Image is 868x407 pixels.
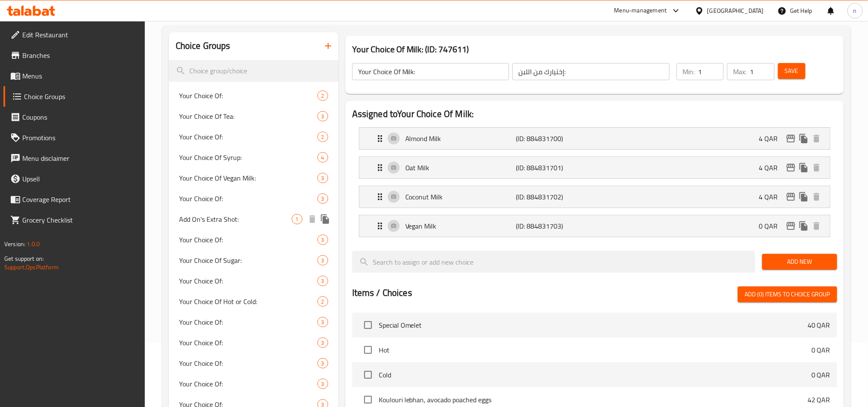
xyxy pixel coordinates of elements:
span: 2 [318,92,328,100]
span: Your Choice Of: [179,276,317,286]
p: 4 QAR [759,192,784,202]
span: Add On's Extra Shot: [179,214,292,224]
span: 3 [318,112,328,121]
span: 3 [318,339,328,347]
span: 3 [318,174,328,182]
p: Vegan Milk [405,221,516,231]
span: Branches [22,50,138,60]
li: Expand [352,153,837,182]
p: 0 QAR [811,370,830,380]
div: Choices [317,317,328,327]
div: Your Choice Of:3 [169,229,338,250]
p: 0 QAR [759,221,784,231]
div: Your Choice Of Vegan Milk:3 [169,168,338,188]
a: Grocery Checklist [3,210,145,230]
div: Expand [359,186,830,208]
a: Menus [3,66,145,86]
div: Choices [317,379,328,389]
div: Your Choice Of:3 [169,188,338,209]
span: Save [785,66,799,76]
span: Get support on: [4,253,44,264]
span: Coupons [22,112,138,122]
span: Your Choice Of: [179,338,317,348]
p: Coconut Milk [405,192,516,202]
p: (ID: 884831701) [516,163,590,173]
span: Select choice [359,316,377,334]
span: Menus [22,71,138,81]
p: 4 QAR [759,133,784,144]
p: 4 QAR [759,163,784,173]
span: Your Choice Of Syrup: [179,152,317,163]
div: Your Choice Of:2 [169,85,338,106]
div: Your Choice Of:3 [169,271,338,291]
h2: Choice Groups [176,39,230,52]
a: Choice Groups [3,86,145,107]
a: Menu disclaimer [3,148,145,169]
span: 3 [318,277,328,285]
span: 3 [318,256,328,265]
div: Choices [317,152,328,163]
span: Upsell [22,174,138,184]
div: [GEOGRAPHIC_DATA] [707,6,764,15]
div: Choices [317,132,328,142]
span: Your Choice Of: [179,379,317,389]
span: Your Choice Of Hot or Cold: [179,296,317,307]
div: Choices [317,255,328,265]
span: Select choice [359,341,377,359]
span: Your Choice Of Vegan Milk: [179,173,317,183]
li: Expand [352,182,837,211]
a: Branches [3,45,145,66]
span: Your Choice Of: [179,358,317,368]
div: Choices [317,276,328,286]
span: 1 [292,215,302,223]
button: edit [784,220,797,232]
span: Hot [379,345,811,355]
button: duplicate [797,220,810,232]
span: Edit Restaurant [22,30,138,40]
button: Add New [762,254,837,270]
h3: Your Choice Of Milk: (ID: 747611) [352,42,837,56]
p: Oat Milk [405,163,516,173]
span: 2 [318,133,328,141]
button: delete [810,220,823,232]
span: 3 [318,380,328,388]
input: search [169,60,338,82]
div: Your Choice Of Syrup:4 [169,147,338,168]
span: Your Choice Of: [179,132,317,142]
div: Choices [292,214,302,224]
a: Promotions [3,127,145,148]
li: Expand [352,211,837,241]
p: 0 QAR [811,345,830,355]
div: Choices [317,111,328,121]
div: Your Choice Of:2 [169,127,338,147]
span: 3 [318,236,328,244]
button: delete [810,190,823,203]
a: Edit Restaurant [3,24,145,45]
p: Max: [733,66,746,77]
div: Your Choice Of Hot or Cold:2 [169,291,338,312]
button: delete [306,213,319,226]
span: 2 [318,298,328,306]
div: Choices [317,235,328,245]
p: Almond Milk [405,133,516,144]
span: Your Choice Of: [179,235,317,245]
span: Coverage Report [22,194,138,205]
div: Your Choice Of Tea:3 [169,106,338,127]
span: 3 [318,359,328,368]
div: Choices [317,358,328,368]
span: Promotions [22,133,138,143]
h2: Items / Choices [352,286,412,299]
span: Your Choice Of: [179,90,317,101]
span: Your Choice Of: [179,193,317,204]
div: Your Choice Of:3 [169,374,338,394]
button: duplicate [797,190,810,203]
span: Choice Groups [24,91,138,102]
span: Cold [379,370,811,380]
p: (ID: 884831700) [516,133,590,144]
div: Menu-management [614,6,667,16]
div: Expand [359,215,830,237]
a: Upsell [3,169,145,189]
div: Your Choice Of Sugar:3 [169,250,338,271]
p: (ID: 884831702) [516,192,590,202]
div: Choices [317,90,328,101]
